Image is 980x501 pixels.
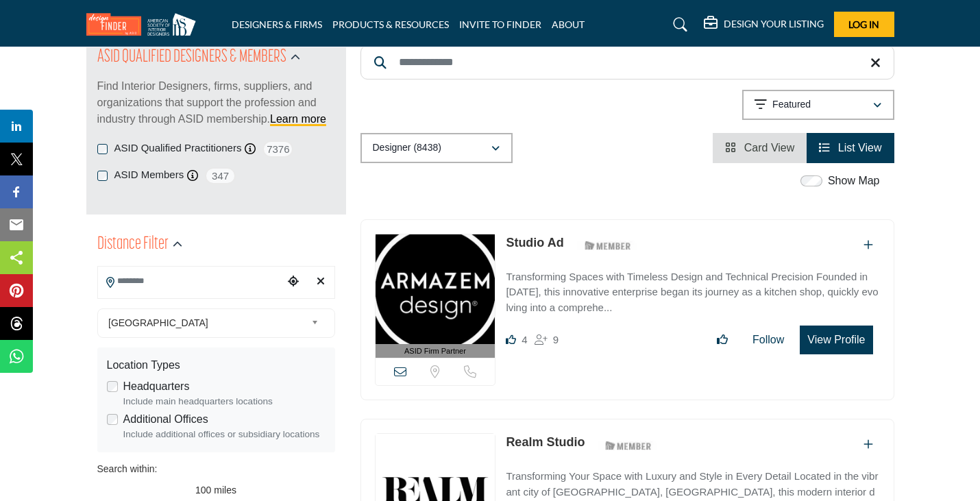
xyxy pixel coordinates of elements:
a: INVITE TO FINDER [459,19,541,30]
img: Site Logo [86,13,203,36]
input: Search Keyword [360,45,894,80]
i: Likes [506,334,516,345]
a: Learn more [270,113,326,125]
span: [GEOGRAPHIC_DATA] [108,315,306,331]
div: Include main headquarters locations [123,395,326,408]
label: ASID Members [114,167,184,183]
a: PRODUCTS & RESOURCES [332,19,449,30]
button: Designer (8438) [360,133,513,163]
a: ASID Firm Partner [376,234,495,358]
p: Featured [772,98,811,112]
button: View Profile [800,326,872,354]
div: Choose your current location [283,267,304,297]
a: View Card [725,142,794,154]
label: Show Map [828,173,880,189]
div: DESIGN YOUR LISTING [704,16,824,33]
img: ASID Members Badge Icon [577,237,639,254]
a: Add To List [863,439,873,450]
h2: ASID QUALIFIED DESIGNERS & MEMBERS [97,45,286,70]
li: Card View [713,133,807,163]
span: 4 [522,334,527,345]
div: Followers [535,332,559,348]
span: 347 [205,167,236,184]
img: Studio Ad [376,234,495,344]
span: Log In [848,19,879,30]
a: Realm Studio [506,435,585,449]
h5: DESIGN YOUR LISTING [724,18,824,30]
span: ASID Firm Partner [404,345,466,357]
label: Additional Offices [123,411,208,428]
div: Location Types [107,357,326,374]
input: ASID Qualified Practitioners checkbox [97,144,108,154]
p: Designer (8438) [373,141,441,155]
label: Headquarters [123,378,190,395]
a: Search [660,14,696,36]
h2: Distance Filter [97,232,169,257]
span: List View [838,142,882,154]
input: ASID Members checkbox [97,171,108,181]
span: Card View [744,142,795,154]
button: Log In [834,12,894,37]
p: Studio Ad [506,234,563,252]
div: Clear search location [310,267,331,297]
span: 9 [553,334,559,345]
p: Realm Studio [506,433,585,452]
label: ASID Qualified Practitioners [114,140,242,156]
input: Search Location [98,268,283,295]
a: View List [819,142,881,154]
a: Add To List [863,239,873,251]
img: ASID Members Badge Icon [598,437,659,454]
button: Featured [742,90,894,120]
button: Like listing [708,326,737,354]
li: List View [807,133,894,163]
span: 100 miles [195,485,236,496]
a: DESIGNERS & FIRMS [232,19,322,30]
div: Include additional offices or subsidiary locations [123,428,326,441]
a: Studio Ad [506,236,563,249]
button: Follow [744,326,793,354]
p: Transforming Spaces with Timeless Design and Technical Precision Founded in [DATE], this innovati... [506,269,879,316]
a: ABOUT [552,19,585,30]
a: Transforming Spaces with Timeless Design and Technical Precision Founded in [DATE], this innovati... [506,261,879,316]
p: Find Interior Designers, firms, suppliers, and organizations that support the profession and indu... [97,78,335,127]
span: 7376 [262,140,293,158]
div: Search within: [97,462,335,476]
